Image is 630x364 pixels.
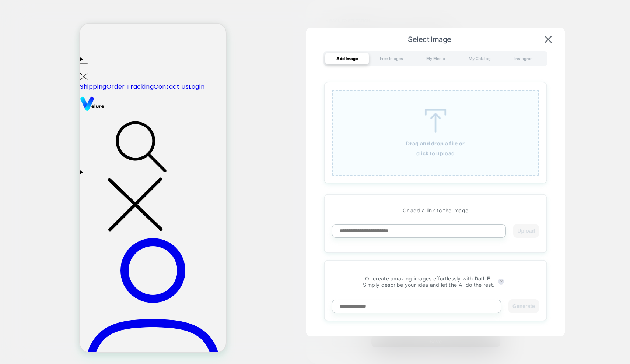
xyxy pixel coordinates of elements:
a: Contact Us [74,60,109,67]
a: Order Tracking [27,60,74,67]
div: Add Image [325,53,369,64]
div: Drag and drop a file orclick to upload [332,90,539,176]
p: Or create amazing images effortlessly with . Simply describe your idea and let the AI do the rest. [363,275,495,288]
span: Select Image [317,35,542,44]
button: ? [498,279,504,285]
img: dropzone [419,109,452,133]
strong: Dall-E [475,275,491,282]
a: Login [109,60,125,67]
p: Or add a link to the image [332,207,539,213]
p: Drag and drop a file or [406,140,465,146]
div: My Media [413,53,458,64]
div: My Catalog [458,53,502,64]
div: Free Images [369,53,413,64]
div: Instagram [502,53,546,64]
u: click to upload [416,150,455,156]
